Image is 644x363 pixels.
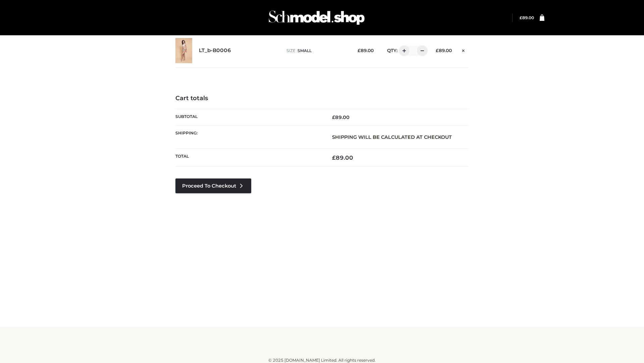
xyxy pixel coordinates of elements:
[298,48,312,53] span: SMALL
[332,114,350,120] bdi: 89.00
[358,48,361,53] span: £
[520,15,534,20] bdi: 89.00
[175,95,469,102] h4: Cart totals
[459,45,469,54] a: Remove this item
[175,149,322,167] th: Total
[332,114,335,120] span: £
[358,48,374,53] bdi: 89.00
[199,47,231,54] a: LT_b-B0006
[520,15,534,20] a: £89.00
[266,4,367,31] img: Schmodel Admin 964
[175,125,322,149] th: Shipping:
[175,178,251,193] a: Proceed to Checkout
[436,48,452,53] bdi: 89.00
[380,45,425,56] div: QTY:
[520,15,522,20] span: £
[332,154,353,161] bdi: 89.00
[332,134,452,140] strong: Shipping will be calculated at checkout
[436,48,439,53] span: £
[286,48,347,54] p: size :
[332,154,336,161] span: £
[175,109,322,125] th: Subtotal
[175,38,192,63] img: LT_b-B0006 - SMALL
